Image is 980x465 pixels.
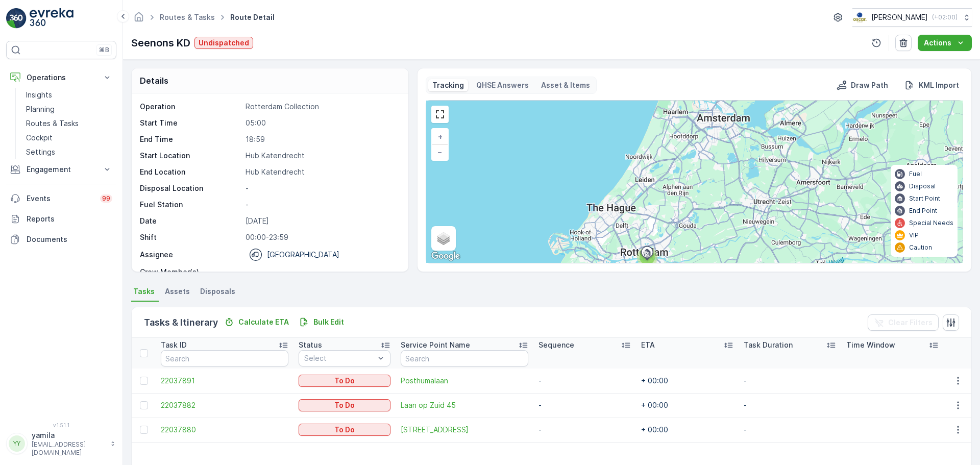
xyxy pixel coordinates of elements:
[161,400,288,410] span: 22037882
[32,430,105,440] p: yamila
[438,132,443,141] span: +
[140,102,241,112] p: Operation
[27,214,112,224] p: Reports
[401,425,528,435] a: Wilhelminaplein 100
[909,207,937,215] p: End Point
[140,267,241,277] p: Crew Member(s)
[900,79,963,91] button: KML Import
[144,315,218,330] p: Tasks & Itinerary
[26,90,52,100] p: Insights
[437,148,443,156] span: −
[199,38,249,48] p: Undispatched
[140,75,168,87] p: Details
[26,133,53,143] p: Cockpit
[246,167,398,177] p: Hub Katendrecht
[194,37,253,49] button: Undispatched
[140,183,241,193] p: Disposal Location
[27,193,94,204] p: Events
[140,250,173,260] p: Assignee
[909,182,936,190] p: Disposal
[161,376,288,386] a: 22037891
[200,286,235,297] span: Disposals
[739,369,841,393] td: -
[432,80,464,90] p: Tracking
[246,200,398,210] p: -
[919,80,959,90] p: KML Import
[426,101,963,263] div: 0
[27,234,112,244] p: Documents
[140,151,241,161] p: Start Location
[228,12,277,22] span: Route Detail
[909,170,922,178] p: Fuel
[533,393,636,418] td: -
[32,440,105,457] p: [EMAIL_ADDRESS][DOMAIN_NAME]
[401,400,528,410] a: Laan op Zuid 45
[432,129,448,144] a: Zoom In
[299,424,391,436] button: To Do
[334,400,355,410] p: To Do
[538,340,574,350] p: Sequence
[246,102,398,112] p: Rotterdam Collection
[246,232,398,242] p: 00:00-23:59
[246,151,398,161] p: Hub Katendrecht
[6,229,116,250] a: Documents
[636,393,739,418] td: + 00:00
[334,376,355,386] p: To Do
[102,194,110,203] p: 99
[246,118,398,128] p: 05:00
[22,145,116,159] a: Settings
[140,216,241,226] p: Date
[909,194,940,203] p: Start Point
[637,247,657,267] div: 3
[238,317,289,327] p: Calculate ETA
[852,12,867,23] img: basis-logo_rgb2x.png
[140,232,241,242] p: Shift
[304,353,375,363] p: Select
[161,425,288,435] a: 22037880
[161,350,288,366] input: Search
[533,418,636,442] td: -
[476,80,529,90] p: QHSE Answers
[541,80,590,90] p: Asset & Items
[918,35,972,51] button: Actions
[636,369,739,393] td: + 00:00
[429,250,462,263] img: Google
[6,8,27,29] img: logo
[851,80,888,90] p: Draw Path
[432,144,448,160] a: Zoom Out
[246,183,398,193] p: -
[932,13,958,21] p: ( +02:00 )
[313,317,344,327] p: Bulk Edit
[246,134,398,144] p: 18:59
[140,426,148,434] div: Toggle Row Selected
[909,231,919,239] p: VIP
[852,8,972,27] button: [PERSON_NAME](+02:00)
[9,435,25,452] div: YY
[6,422,116,428] span: v 1.51.1
[401,350,528,366] input: Search
[161,340,187,350] p: Task ID
[909,219,953,227] p: Special Needs
[739,393,841,418] td: -
[299,340,322,350] p: Status
[641,340,655,350] p: ETA
[246,216,398,226] p: [DATE]
[432,107,448,122] a: View Fullscreen
[739,418,841,442] td: -
[246,267,398,277] p: -
[22,131,116,145] a: Cockpit
[27,164,96,175] p: Engagement
[220,316,293,328] button: Calculate ETA
[22,116,116,131] a: Routes & Tasks
[432,227,455,250] a: Layers
[6,159,116,180] button: Engagement
[26,118,79,129] p: Routes & Tasks
[401,376,528,386] a: Posthumalaan
[165,286,190,297] span: Assets
[133,15,144,24] a: Homepage
[140,377,148,385] div: Toggle Row Selected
